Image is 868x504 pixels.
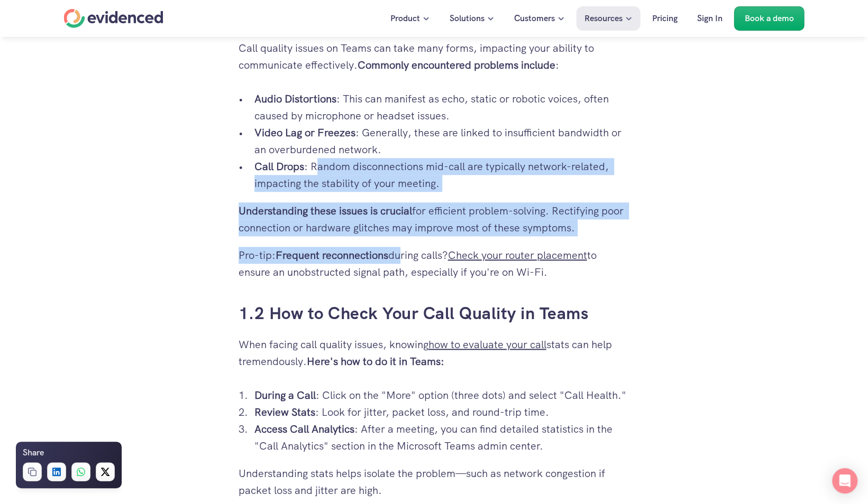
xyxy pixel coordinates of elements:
[239,247,630,281] p: Pro-tip: during calls? to ensure an unobstructed signal path, especially if you're on Wi-Fi.
[254,404,630,421] p: : Look for jitter, packet loss, and round-trip time.
[254,158,630,192] p: : Random disconnections mid-call are typically network-related, impacting the stability of your m...
[254,124,630,158] p: : Generally, these are linked to insufficient bandwidth or an overburdened network.
[390,12,420,25] p: Product
[428,338,546,351] a: how to evaluate your call
[307,354,444,368] strong: Here's how to do it in Teams:
[832,468,857,493] div: Open Intercom Messenger
[734,6,805,31] a: Book a demo
[584,12,623,25] p: Resources
[254,421,630,454] p: : After a meeting, you can find detailed statistics in the "Call Analytics" section in the Micros...
[239,302,589,324] a: 1.2 How to Check Your Call Quality in Teams
[644,6,686,31] a: Pricing
[254,160,304,173] strong: Call Drops
[745,12,794,25] p: Book a demo
[450,12,485,25] p: Solutions
[254,90,630,124] p: : This can manifest as echo, static or robotic voices, often caused by microphone or headset issues.
[254,126,355,139] strong: Video Lag or Freezes
[23,446,44,460] h6: Share
[689,6,730,31] a: Sign In
[514,12,555,25] p: Customers
[276,248,388,262] strong: Frequent reconnections
[254,387,630,404] p: : Click on the "More" option (three dots) and select "Call Health."
[239,465,630,499] p: Understanding stats helps isolate the problem—such as network congestion if packet loss and jitte...
[254,405,315,419] strong: Review Stats
[239,202,630,236] p: for efficient problem-solving. Rectifying poor connection or hardware glitches may improve most o...
[239,204,412,218] strong: Understanding these issues is crucial
[448,248,587,262] a: Check your router placement
[254,388,316,402] strong: During a Call
[239,336,630,370] p: When facing call quality issues, knowing stats can help tremendously.
[697,12,723,25] p: Sign In
[652,12,678,25] p: Pricing
[254,92,336,106] strong: Audio Distortions
[254,422,354,436] strong: Access Call Analytics
[64,9,163,28] a: Home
